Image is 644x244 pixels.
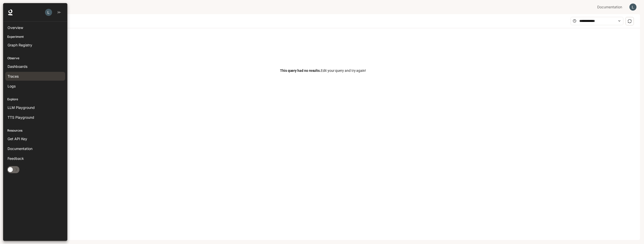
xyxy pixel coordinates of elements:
[5,23,65,32] a: Overview
[8,115,34,120] span: TTS Playground
[19,164,31,175] button: Open drawer
[3,97,67,102] p: Explore
[8,167,13,172] span: Dark mode toggle
[628,19,632,23] span: sync
[280,68,366,73] span: Edit your query and try again!
[4,3,13,12] button: open drawer
[8,42,32,48] span: Graph Registry
[8,105,35,110] span: LLM Playground
[280,69,321,73] span: This query had no results.
[5,144,65,153] a: Documentation
[3,35,67,39] p: Experiment
[44,7,54,17] button: User avatar
[629,4,636,11] img: User avatar
[8,83,16,89] span: Logs
[5,82,65,90] a: Logs
[45,9,52,16] img: User avatar
[5,103,65,112] a: LLM Playground
[3,56,67,60] p: Observe
[595,2,626,12] a: Documentation
[5,154,65,163] a: Feedback
[3,128,67,133] p: Resources
[5,41,65,49] a: Graph Registry
[8,74,19,79] span: Traces
[628,2,638,12] button: User avatar
[8,146,32,151] span: Documentation
[5,134,65,143] a: Get API Key
[597,4,622,10] span: Documentation
[5,113,65,122] a: TTS Playground
[8,25,23,30] span: Overview
[8,64,27,69] span: Dashboards
[5,72,65,81] a: Traces
[8,156,24,161] span: Feedback
[16,2,44,12] button: All workspaces
[5,62,65,71] a: Dashboards
[8,136,27,141] span: Get API Key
